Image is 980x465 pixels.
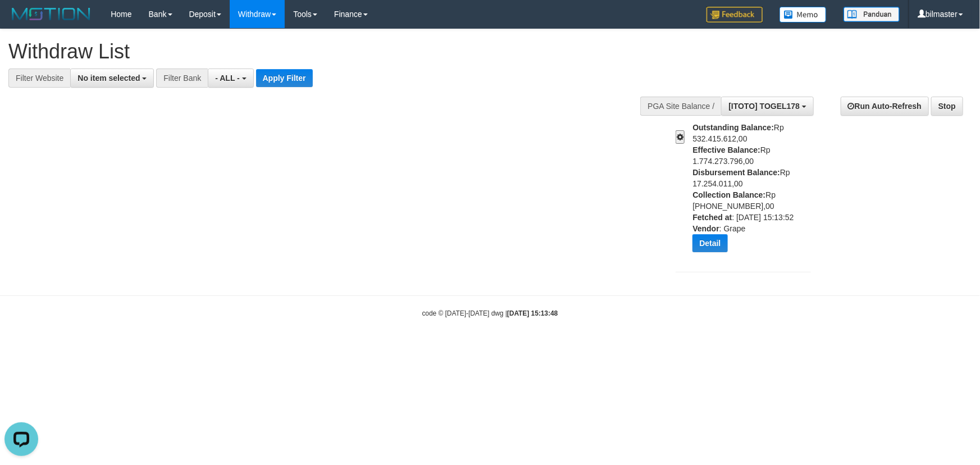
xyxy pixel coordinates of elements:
a: Stop [931,97,963,116]
b: Vendor [692,224,719,233]
button: - ALL - [208,69,253,88]
button: Apply Filter [256,69,313,87]
small: code © [DATE]-[DATE] dwg | [422,309,558,317]
button: [ITOTO] TOGEL178 [721,97,814,116]
b: Collection Balance: [692,190,765,199]
img: panduan.png [844,7,900,22]
span: [ITOTO] TOGEL178 [728,102,800,111]
button: Open LiveChat chat widget [4,4,38,38]
b: Disbursement Balance: [692,168,780,177]
img: Button%20Memo.svg [780,7,827,22]
b: Effective Balance: [692,145,760,154]
div: PGA Site Balance / [640,97,721,116]
button: Detail [692,234,727,252]
img: MOTION_logo.png [8,6,94,22]
strong: [DATE] 15:13:48 [507,309,558,317]
a: Run Auto-Refresh [841,97,929,116]
div: Filter Website [8,69,70,88]
b: Outstanding Balance: [692,123,774,132]
div: Rp 532.415.612,00 Rp 1.774.273.796,00 Rp 17.254.011,00 Rp [PHONE_NUMBER],00 : [DATE] 15:13:52 : G... [692,122,819,261]
span: No item selected [78,74,140,83]
img: Feedback.jpg [706,7,763,22]
span: - ALL - [215,74,240,83]
h1: Withdraw List [8,40,642,63]
b: Fetched at [692,213,732,222]
button: No item selected [70,69,154,88]
div: Filter Bank [156,69,208,88]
